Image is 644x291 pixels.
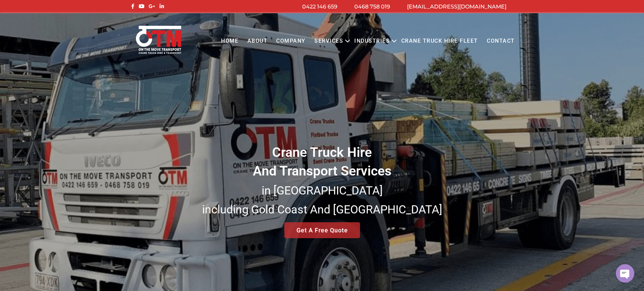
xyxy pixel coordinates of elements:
a: Contact [482,32,519,50]
a: Crane Truck Hire Fleet [397,32,482,50]
a: 0468 758 019 [354,3,390,10]
a: [EMAIL_ADDRESS][DOMAIN_NAME] [407,3,506,10]
a: Home [217,32,243,50]
a: COMPANY [272,32,310,50]
a: Industries [350,32,394,50]
small: in [GEOGRAPHIC_DATA] including Gold Coast And [GEOGRAPHIC_DATA] [202,184,442,216]
a: Get A Free Quote [284,222,360,238]
a: About [243,32,272,50]
a: Services [310,32,348,50]
a: 0422 146 659 [302,3,337,10]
